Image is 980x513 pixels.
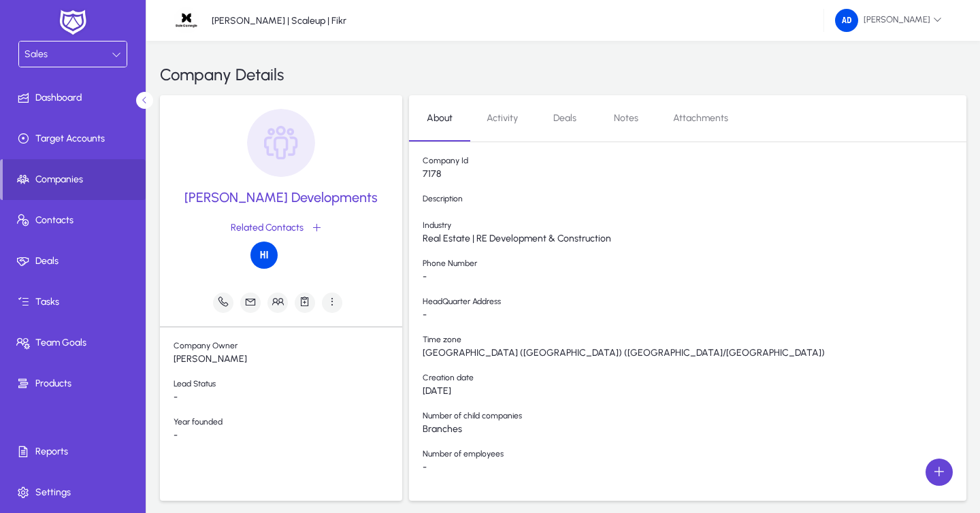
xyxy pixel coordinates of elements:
span: About [427,114,453,123]
span: Team Goals [3,336,148,350]
span: Company Id [423,156,967,169]
span: Deals [553,114,576,123]
span: Companies [3,173,146,186]
span: - [423,310,967,321]
a: Deals [534,102,595,135]
span: Lead Status [174,379,402,392]
a: Notes [595,102,657,135]
span: Company Owner [174,341,402,354]
span: Creation date [423,373,967,386]
p: Related Contacts [231,222,304,234]
a: Activity [470,102,534,135]
span: HeadQuarter Address [423,297,967,310]
a: Reports [3,431,148,472]
a: Contacts [3,200,148,241]
span: Attachments [673,114,728,123]
a: Attachments [657,102,745,135]
img: organization-placeholder.png [247,109,315,177]
span: Number of employees [423,449,967,462]
a: Team Goals [3,322,148,363]
span: Dashboard [3,91,148,105]
a: Deals [3,241,148,282]
span: [PERSON_NAME] [174,354,402,365]
span: Sales [24,48,48,60]
span: Time zone [423,335,967,348]
span: [PERSON_NAME] [835,9,942,32]
span: Company Details [160,63,284,87]
a: Tasks [3,282,148,322]
span: [DATE] [423,386,967,397]
span: [PERSON_NAME] Developments [184,187,378,208]
span: Number of child companies [423,411,967,424]
span: Industry [423,220,967,233]
span: Branches [423,424,967,435]
a: Target Accounts [3,118,148,159]
img: white-logo.png [56,8,90,37]
a: Products [3,363,148,404]
span: Phone Number [423,259,967,271]
a: Settings [3,472,148,513]
span: Settings [3,486,148,499]
span: Reports [3,445,148,459]
a: Dashboard [3,78,148,118]
span: - [423,462,967,474]
span: - [423,271,967,283]
span: Target Accounts [3,132,148,146]
span: Year founded [174,417,402,430]
span: Notes [614,114,638,123]
span: - [174,392,402,403]
img: 6.png [174,7,199,33]
a: About [409,102,470,135]
span: Description [423,194,967,207]
span: Deals [3,254,148,268]
span: Products [3,377,148,391]
span: 7178 [423,169,967,180]
span: Tasks [3,295,148,309]
span: Contacts [3,214,148,227]
p: [PERSON_NAME] | Scaleup | Fikr [212,15,346,27]
img: 5445.png [250,242,278,269]
span: [GEOGRAPHIC_DATA] ([GEOGRAPHIC_DATA]) ([GEOGRAPHIC_DATA]/[GEOGRAPHIC_DATA]) [423,348,967,359]
img: 15.png [835,9,858,32]
span: Real Estate | RE Development & Construction [423,233,967,245]
button: [PERSON_NAME] [824,8,953,33]
span: - [174,430,402,442]
span: Activity [487,114,518,123]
